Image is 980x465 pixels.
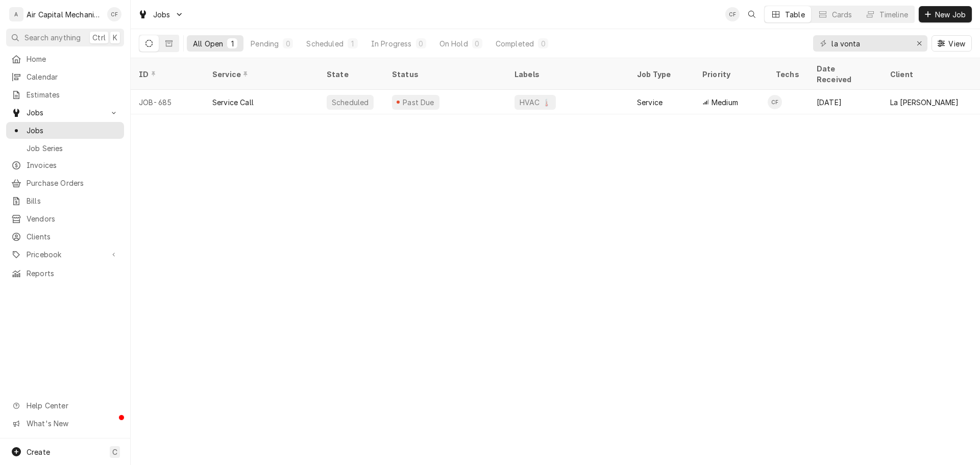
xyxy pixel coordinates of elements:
div: CF [768,95,782,109]
div: 0 [540,38,546,49]
span: Help Center [27,400,118,411]
div: 0 [418,38,424,49]
div: La [PERSON_NAME] [890,97,959,108]
div: Scheduled [331,97,370,108]
button: Open search [744,6,760,22]
div: CF [107,7,121,21]
button: New Job [919,6,972,22]
div: Charles Faure's Avatar [725,7,740,21]
a: Vendors [6,210,124,227]
div: 1 [229,38,235,49]
a: Go to Help Center [6,397,124,414]
span: Create [27,448,50,456]
div: Air Capital Mechanical [27,9,102,20]
div: All Open [193,38,223,49]
div: 1 [350,38,356,49]
span: Home [27,54,119,64]
a: Invoices [6,157,124,174]
span: Bills [27,195,119,206]
div: Priority [702,69,757,80]
span: View [946,38,967,49]
span: Vendors [27,213,119,224]
div: Date Received [817,63,872,85]
a: Go to Jobs [134,6,188,23]
span: Clients [27,231,119,242]
div: Table [785,9,805,20]
div: Labels [514,69,621,80]
div: Pending [251,38,279,49]
span: Jobs [27,107,104,118]
div: 0 [285,38,291,49]
div: Status [392,69,496,80]
span: New Job [933,9,968,20]
div: CF [725,7,740,21]
div: Timeline [879,9,908,20]
span: What's New [27,418,118,429]
button: View [932,35,972,52]
a: Bills [6,192,124,209]
span: Calendar [27,71,119,82]
button: Search anythingCtrlK [6,29,124,46]
span: Ctrl [92,32,106,43]
div: On Hold [439,38,468,49]
div: 0 [474,38,480,49]
div: ID [139,69,194,80]
div: JOB-685 [131,90,204,114]
a: Reports [6,265,124,282]
div: Charles Faure's Avatar [768,95,782,109]
div: In Progress [371,38,412,49]
div: Past Due [402,97,436,108]
div: Service [637,97,663,108]
div: Techs [776,69,800,80]
a: Estimates [6,86,124,103]
span: K [113,32,117,43]
a: Clients [6,228,124,245]
div: Job Type [637,69,686,80]
a: Go to Jobs [6,104,124,121]
span: Medium [712,97,738,108]
a: Calendar [6,68,124,85]
a: Jobs [6,122,124,139]
span: Estimates [27,89,119,100]
a: Go to Pricebook [6,246,124,263]
div: Scheduled [306,38,343,49]
div: [DATE] [808,90,882,114]
div: Charles Faure's Avatar [107,7,121,21]
span: C [112,447,117,457]
a: Purchase Orders [6,175,124,191]
span: Pricebook [27,249,104,260]
div: A [9,7,23,21]
button: Erase input [911,35,927,52]
div: Cards [832,9,852,20]
span: Search anything [24,32,81,43]
span: Purchase Orders [27,178,119,188]
div: Air Capital Mechanical's Avatar [9,7,23,21]
div: HVAC 🌡️ [519,97,552,108]
a: Home [6,51,124,67]
span: Jobs [27,125,119,136]
span: Job Series [27,143,119,154]
div: Service Call [212,97,254,108]
a: Go to What's New [6,415,124,432]
a: Job Series [6,140,124,157]
span: Reports [27,268,119,279]
div: State [327,69,376,80]
div: Completed [496,38,534,49]
input: Keyword search [831,35,908,52]
span: Invoices [27,160,119,170]
span: Jobs [153,9,170,20]
div: Service [212,69,308,80]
